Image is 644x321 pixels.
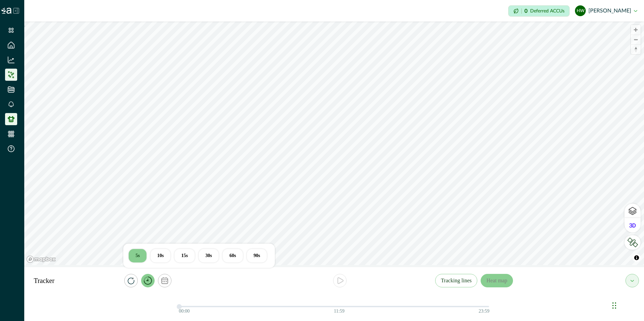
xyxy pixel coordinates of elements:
[631,45,641,54] span: Reset bearing to north
[627,238,638,247] img: LkRIKP7pqK064DBUf7vatyaj0RnXiK+1zEGAAAAAElFTkSuQmCC
[633,254,641,262] button: Toggle attribution
[524,8,527,14] p: 0
[1,8,11,14] img: Logo
[575,3,637,19] button: Helen Wyatt[PERSON_NAME]
[530,8,565,13] p: Deferred ACCUs
[174,249,194,262] button: 15s
[612,295,616,316] div: Drag
[610,289,644,321] iframe: Chat Widget
[199,249,219,262] button: 30s
[26,255,56,263] a: Mapbox logo
[24,22,644,265] canvas: Map
[223,249,243,262] button: 60s
[151,249,170,262] button: 10s
[129,249,146,262] button: 5s
[631,25,641,35] button: Zoom in
[631,44,641,54] button: Reset bearing to north
[631,35,641,44] button: Zoom out
[247,249,267,262] button: 90s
